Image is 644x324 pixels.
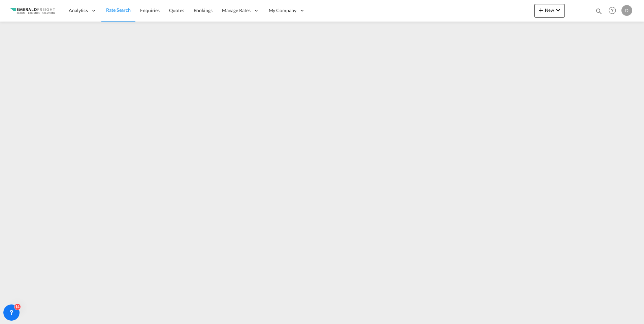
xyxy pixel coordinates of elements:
[595,7,603,15] md-icon: icon-magnify
[169,7,184,13] span: Quotes
[534,4,565,18] button: icon-plus 400-fgNewicon-chevron-down
[222,7,251,14] span: Manage Rates
[607,5,618,16] span: Help
[140,7,160,13] span: Enquiries
[537,6,545,14] md-icon: icon-plus 400-fg
[269,7,296,14] span: My Company
[537,7,562,13] span: New
[554,6,562,14] md-icon: icon-chevron-down
[194,7,213,13] span: Bookings
[106,7,131,13] span: Rate Search
[621,5,632,16] div: D
[10,3,56,18] img: c4318bc049f311eda2ff698fe6a37287.png
[69,7,88,14] span: Analytics
[595,7,603,18] div: icon-magnify
[607,5,621,17] div: Help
